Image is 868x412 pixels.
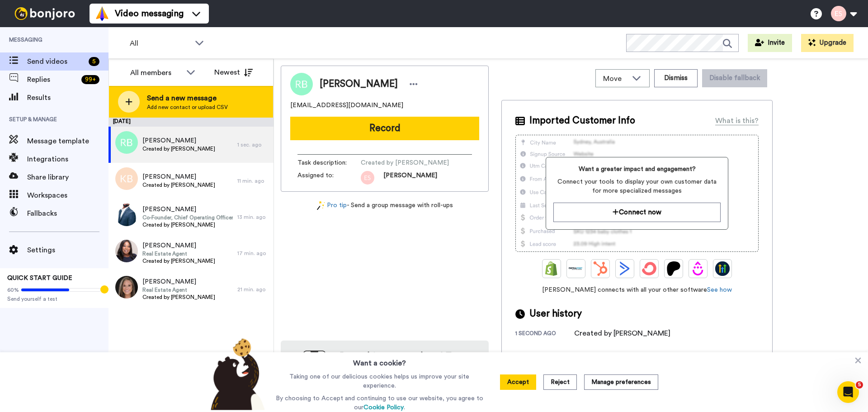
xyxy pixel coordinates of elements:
img: kb.png [115,167,138,190]
img: 1e1c4175-67d2-4823-bc11-be730db40620.jpg [115,276,138,298]
button: Dismiss [654,69,698,87]
span: Task description : [297,158,361,167]
span: [PERSON_NAME] [142,136,215,145]
span: 5 [856,381,863,388]
span: Co-Founder, Chief Operating Officer [142,214,233,221]
span: Fallbacks [27,208,108,219]
img: Drip [691,261,705,276]
div: [DATE] [108,118,274,127]
span: Send a new message [147,93,228,104]
img: GoHighLevel [715,261,730,276]
div: 21 min. ago [237,286,269,293]
span: [PERSON_NAME] [142,205,233,214]
span: [PERSON_NAME] [142,172,215,181]
span: Created by [PERSON_NAME] [361,158,449,167]
span: Send videos [27,56,85,67]
span: Assigned to: [297,171,361,185]
div: 13 min. ago [237,213,269,221]
div: - Send a group message with roll-ups [281,201,489,210]
a: Cookie Policy [363,404,404,411]
span: Real Estate Agent [142,286,215,294]
img: avatar [115,131,138,154]
span: Message template [27,136,108,147]
div: 17 min. ago [237,250,269,257]
img: magic-wand.svg [317,201,325,210]
span: Created by [PERSON_NAME] [142,221,233,228]
span: [PERSON_NAME] connects with all your other software [515,285,759,294]
a: See how [707,287,732,293]
button: Disable fallback [702,69,767,87]
p: Taking one of our delicious cookies helps us improve your site experience. [274,372,486,390]
span: Created by [PERSON_NAME] [142,294,215,301]
img: Shopify [544,261,559,276]
button: Connect now [553,203,720,222]
button: Upgrade [801,34,854,52]
img: vm-color.svg [95,6,109,21]
span: Created by [PERSON_NAME] [142,145,215,152]
span: Add new contact or upload CSV [147,104,228,111]
button: Manage preferences [584,374,658,390]
img: 3500f348-08f6-46aa-99b5-bffd06097399.jpg [115,240,138,262]
div: 11 min. ago [237,177,269,185]
span: Replies [27,74,78,85]
span: Real Estate Agent [142,250,215,257]
div: All members [130,67,182,78]
button: Record [290,117,479,140]
span: [EMAIL_ADDRESS][DOMAIN_NAME] [290,101,403,110]
div: Tooltip anchor [100,285,108,294]
div: 1 sec. ago [237,141,269,148]
span: Results [27,92,108,103]
span: Video messaging [115,7,184,20]
span: QUICK START GUIDE [7,275,72,281]
div: What is this? [715,115,759,126]
div: 99 + [81,75,99,84]
img: bear-with-cookie.png [203,338,269,410]
span: [PERSON_NAME] [320,77,398,91]
h4: Record from your phone! Try our app [DATE] [335,350,480,375]
span: Workspaces [27,190,108,201]
span: Want a greater impact and engagement? [553,165,720,174]
img: bj-logo-header-white.svg [11,7,79,20]
button: Accept [500,374,536,390]
span: Connect your tools to display your own customer data for more specialized messages [553,177,720,195]
p: By choosing to Accept and continuing to use our website, you agree to our . [274,394,486,412]
span: Share library [27,172,108,183]
span: Integrations [27,154,108,165]
span: Move [603,73,627,84]
img: cc7cdeac-f9d6-40b6-b54f-4cca262b32e7.jpg [115,204,138,226]
span: User history [529,307,582,321]
div: 1 second ago [515,330,574,339]
span: Send yourself a test [7,295,101,303]
span: Imported Customer Info [529,114,635,128]
img: Patreon [666,261,681,276]
div: 5 [89,57,99,66]
img: ConvertKit [642,261,656,276]
span: Created by [PERSON_NAME] [142,181,215,189]
button: Newest [208,63,259,81]
span: 60% [7,286,19,294]
span: [PERSON_NAME] [142,277,215,286]
span: All [130,38,190,49]
a: Pro tip [317,201,347,210]
img: download [290,350,326,399]
span: Settings [27,245,108,256]
h3: Want a cookie? [353,352,406,369]
button: Reject [543,374,577,390]
button: Invite [748,34,792,52]
span: [PERSON_NAME] [383,171,437,185]
img: ActiveCampaign [618,261,632,276]
span: [PERSON_NAME] [142,241,215,250]
img: Image of Ramona Bennett [290,73,313,95]
img: Hubspot [593,261,608,276]
iframe: Intercom live chat [837,381,859,403]
div: Created by [PERSON_NAME] [574,328,670,339]
img: Ontraport [569,261,583,276]
img: 99d46333-7e37-474d-9b1c-0ea629eb1775.png [361,171,374,185]
span: Created by [PERSON_NAME] [142,257,215,265]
